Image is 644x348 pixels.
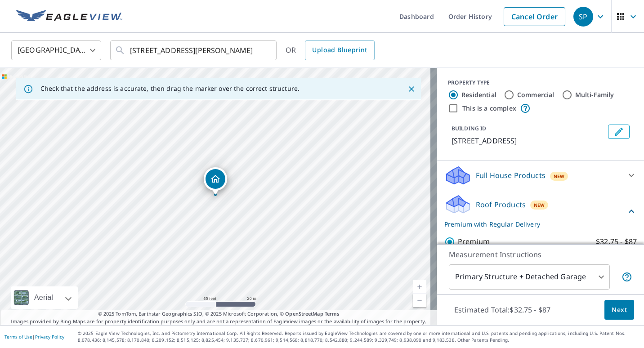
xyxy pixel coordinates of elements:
[11,38,101,63] div: [GEOGRAPHIC_DATA]
[604,300,634,320] button: Next
[40,85,300,93] p: Check that the address is accurate, then drag the marker over the correct structure.
[504,7,565,26] a: Cancel Order
[406,83,417,95] button: Close
[78,330,640,344] p: © 2025 Eagle View Technologies, Inc. and Pictometry International Corp. All Rights Reserved. Repo...
[476,199,526,210] p: Roof Products
[596,236,637,247] p: $32.75 - $87
[98,310,340,318] span: © 2025 TomTom, Earthstar Geographics SIO, © 2025 Microsoft Corporation, ©
[462,104,516,113] label: This is a complex
[325,310,340,317] a: Terms
[286,40,375,60] div: OR
[31,286,56,309] div: Aerial
[444,219,626,229] p: Premium with Regular Delivery
[573,7,593,27] div: SP
[305,40,374,60] a: Upload Blueprint
[608,125,630,139] button: Edit building 1
[458,236,490,247] p: Premium
[444,194,637,229] div: Roof ProductsNewPremium with Regular Delivery
[449,264,610,290] div: Primary Structure + Detached Garage
[413,280,426,294] a: Current Level 19, Zoom In
[575,90,614,99] label: Multi-Family
[35,334,64,340] a: Privacy Policy
[444,165,637,186] div: Full House ProductsNew
[285,310,323,317] a: OpenStreetMap
[447,300,558,320] p: Estimated Total: $32.75 - $87
[517,90,555,99] label: Commercial
[449,249,632,260] p: Measurement Instructions
[476,170,546,181] p: Full House Products
[312,45,367,56] span: Upload Blueprint
[622,272,632,282] span: Your report will include the primary structure and a detached garage if one exists.
[11,286,78,309] div: Aerial
[452,125,486,132] p: BUILDING ID
[612,304,627,316] span: Next
[130,38,258,63] input: Search by address or latitude-longitude
[16,10,122,23] img: EV Logo
[452,135,604,146] p: [STREET_ADDRESS]
[461,90,496,99] label: Residential
[534,201,545,209] span: New
[413,294,426,307] a: Current Level 19, Zoom Out
[554,173,565,180] span: New
[4,334,64,339] p: |
[204,167,227,195] div: Dropped pin, building 1, Residential property, 5886 Whitestone Dr Columbus, OH 43228
[4,334,32,340] a: Terms of Use
[448,79,633,87] div: PROPERTY TYPE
